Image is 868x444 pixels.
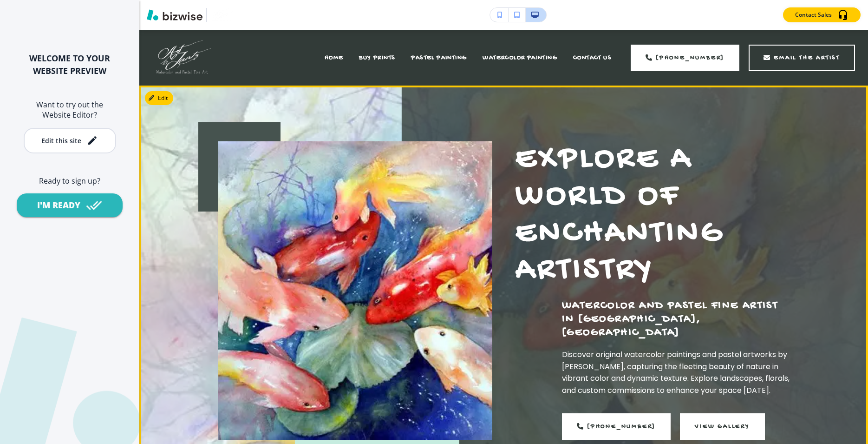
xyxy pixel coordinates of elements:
[411,54,467,62] span: PASTEL PAINTING
[680,413,765,440] button: View Gallery
[795,11,832,19] p: Contact Sales
[145,91,173,105] button: Edit
[15,176,124,186] h6: Ready to sign up?
[153,38,211,77] img: Art by Jantz
[783,7,861,22] button: Contact Sales
[483,54,557,62] span: WATERCOLOR PAINTING
[359,54,395,62] span: BUY PRINTS
[41,137,81,144] div: Edit this site
[15,52,124,77] h2: WELCOME TO YOUR WEBSITE PREVIEW
[562,349,790,396] p: Discover original watercolor paintings and pastel artworks by [PERSON_NAME], capturing the fleeti...
[37,199,80,211] div: I'M READY
[325,54,344,62] span: HOME
[631,45,739,71] a: [PHONE_NUMBER]
[24,128,116,153] button: Edit this site
[218,141,492,440] img: 8552dc6d91dccb4b549c3954d801937d.webp
[17,193,123,217] button: I'M READY
[573,54,612,62] span: CONTACT US
[147,9,202,20] img: Bizwise Logo
[15,99,124,120] h6: Want to try out the Website Editor?
[562,299,790,339] h5: Watercolor and Pastel Fine Artist in [GEOGRAPHIC_DATA], [GEOGRAPHIC_DATA]
[516,141,790,290] h1: Explore a World of Enchanting Artistry
[562,413,671,440] a: [PHONE_NUMBER]
[749,45,855,71] a: Email the Artist
[211,7,233,22] img: Your Logo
